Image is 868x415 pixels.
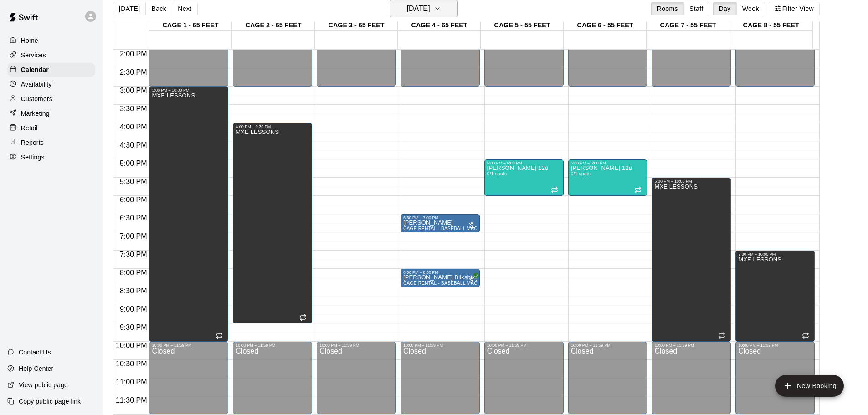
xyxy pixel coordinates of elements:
div: 4:00 PM – 9:30 PM: MXE LESSONS [233,123,312,323]
span: 0/1 spots filled [571,171,591,176]
a: Calendar [7,63,95,77]
div: 10:00 PM – 11:59 PM [319,343,393,348]
span: 11:00 PM [113,378,149,386]
div: CAGE 1 - 65 FEET [149,21,232,30]
div: 10:00 PM – 11:59 PM [487,343,561,348]
p: Services [21,51,46,60]
p: Settings [21,153,45,162]
span: 3:00 PM [118,87,149,94]
p: View public page [19,380,68,389]
a: Customers [7,92,95,106]
span: 5:00 PM [118,159,149,167]
button: Staff [683,2,709,15]
div: 7:30 PM – 10:00 PM [738,252,812,256]
div: 10:00 PM – 11:59 PM [654,343,728,348]
p: Copy public page link [19,397,81,406]
div: 5:30 PM – 10:00 PM: MXE LESSONS [652,178,731,342]
p: Reports [21,138,44,147]
p: Home [21,36,38,45]
span: 7:00 PM [118,232,149,240]
span: 4:30 PM [118,141,149,149]
span: All customers have paid [467,276,476,285]
span: 8:30 PM [118,287,149,295]
div: 6:30 PM – 7:00 PM [403,215,477,220]
p: Calendar [21,65,49,74]
a: Home [7,34,95,47]
div: 8:00 PM – 8:30 PM: Melanie Zavadsky Blikshteyn [401,269,480,287]
button: Week [736,2,765,15]
div: 5:00 PM – 6:00 PM: Mayhem Ostrofsky 12u [568,159,647,196]
div: CAGE 3 - 65 FEET [315,21,398,30]
p: Marketing [21,109,50,118]
div: CAGE 7 - 55 FEET [647,21,729,30]
p: Help Center [19,364,53,373]
span: Recurring event [634,186,642,194]
div: 6:30 PM – 7:00 PM: Andrew Dolan [401,214,480,232]
div: CAGE 6 - 55 FEET [564,21,647,30]
div: 10:00 PM – 11:59 PM: Closed [233,342,312,414]
div: 4:00 PM – 9:30 PM [236,124,309,129]
div: 10:00 PM – 11:59 PM [152,343,226,348]
div: CAGE 2 - 65 FEET [232,21,315,30]
a: Reports [7,136,95,149]
span: CAGE RENTAL - BASEBALL MACHINE [403,226,489,231]
span: 7:30 PM [118,251,149,258]
p: Customers [21,94,52,103]
span: Recurring event [718,332,725,339]
div: 10:00 PM – 11:59 PM [571,343,645,348]
button: Filter View [769,2,820,15]
button: Day [713,2,737,15]
h6: [DATE] [407,2,430,15]
div: 5:00 PM – 6:00 PM [487,161,561,165]
a: Retail [7,121,95,135]
div: 10:00 PM – 11:59 PM [236,343,309,348]
div: CAGE 4 - 65 FEET [398,21,481,30]
div: 8:00 PM – 8:30 PM [403,270,477,275]
span: 11:30 PM [113,396,149,404]
span: 9:00 PM [118,305,149,313]
a: Marketing [7,107,95,120]
a: Availability [7,77,95,91]
a: Services [7,48,95,62]
div: 5:00 PM – 6:00 PM [571,161,645,165]
div: 3:00 PM – 10:00 PM: MXE LESSONS [149,87,228,342]
div: 10:00 PM – 11:59 PM: Closed [401,342,480,414]
span: 8:00 PM [118,269,149,277]
button: Rooms [651,2,684,15]
div: 7:30 PM – 10:00 PM: MXE LESSONS [735,251,815,342]
div: CAGE 8 - 55 FEET [729,21,812,30]
span: Recurring event [299,314,307,321]
p: Retail [21,123,38,133]
button: add [775,375,844,397]
div: 5:00 PM – 6:00 PM: Mayhem Ostrofsky 12u [484,159,564,196]
span: CAGE RENTAL - BASEBALL MACHINE [403,281,489,286]
button: Next [172,2,197,15]
div: 10:00 PM – 11:59 PM: Closed [568,342,647,414]
div: 10:00 PM – 11:59 PM [403,343,477,348]
div: 3:00 PM – 10:00 PM [152,88,226,92]
span: 10:30 PM [113,360,149,368]
span: 5:30 PM [118,178,149,185]
p: Availability [21,80,52,89]
div: CAGE 5 - 55 FEET [481,21,564,30]
button: Back [145,2,172,15]
div: 10:00 PM – 11:59 PM: Closed [735,342,815,414]
span: Recurring event [216,332,223,339]
span: 2:00 PM [118,50,149,58]
button: [DATE] [113,2,146,15]
div: 10:00 PM – 11:59 PM: Closed [149,342,228,414]
div: 10:00 PM – 11:59 PM: Closed [484,342,564,414]
div: Settings [7,150,95,164]
span: 3:30 PM [118,105,149,113]
span: 4:00 PM [118,123,149,131]
span: 2:30 PM [118,68,149,76]
div: 5:30 PM – 10:00 PM [654,179,728,184]
div: 10:00 PM – 11:59 PM [738,343,812,348]
span: 6:00 PM [118,196,149,204]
